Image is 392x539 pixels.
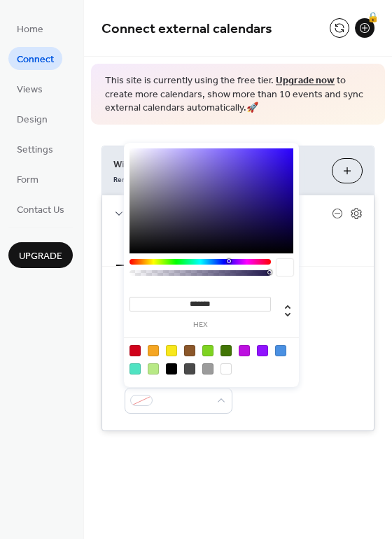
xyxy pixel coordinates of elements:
[166,363,177,374] div: #000000
[166,345,177,356] div: #F8E71C
[113,157,321,171] span: Wix Events
[239,345,250,356] div: #BD10E0
[202,363,213,374] div: #9B9B9B
[220,363,232,374] div: #FFFFFF
[184,363,195,374] div: #4A4A4A
[148,345,159,356] div: #F5A623
[17,173,38,188] span: Form
[105,74,371,115] span: This site is currently using the free tier. to create more calendars, show more than 10 events an...
[148,363,159,374] div: #B8E986
[129,321,271,329] label: hex
[8,242,73,268] button: Upgrade
[17,22,43,37] span: Home
[8,107,56,130] a: Design
[17,52,54,67] span: Connect
[8,17,52,40] a: Home
[275,345,286,356] div: #4A90E2
[116,232,169,266] button: Settings
[202,345,213,356] div: #7ED321
[129,345,141,356] div: #D0021B
[17,83,43,97] span: Views
[276,71,335,90] a: Upgrade now
[257,345,268,356] div: #9013FE
[220,345,232,356] div: #417505
[8,47,62,70] a: Connect
[113,174,141,184] span: Remove
[101,15,272,43] span: Connect external calendars
[17,203,64,218] span: Contact Us
[8,197,73,220] a: Contact Us
[17,143,53,157] span: Settings
[17,113,48,127] span: Design
[129,363,141,374] div: #50E3C2
[8,77,51,100] a: Views
[8,137,62,160] a: Settings
[184,345,195,356] div: #8B572A
[19,249,62,264] span: Upgrade
[8,167,47,190] a: Form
